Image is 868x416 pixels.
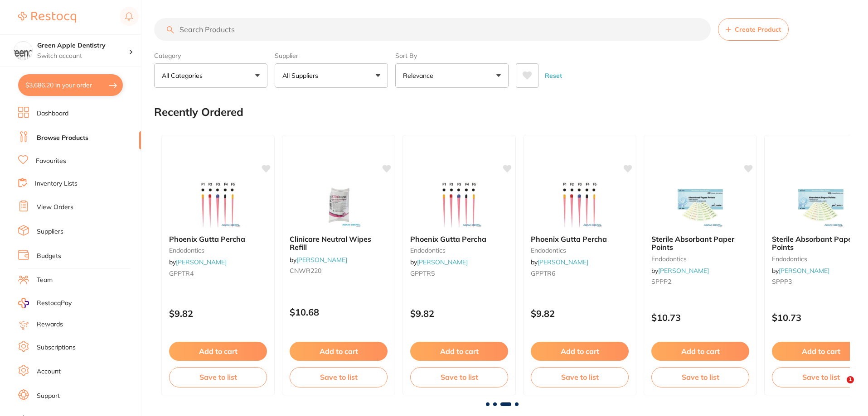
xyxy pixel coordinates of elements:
[651,278,749,285] small: SPPP2
[169,258,227,266] span: by
[290,267,388,274] small: CNWR220
[162,71,206,80] p: All Categories
[410,308,508,319] p: $9.82
[791,182,850,228] img: Sterile Absorbant Paper Points
[735,26,781,33] span: Create Product
[37,343,76,352] a: Subscriptions
[154,63,267,88] button: All Categories
[658,267,709,275] a: [PERSON_NAME]
[430,182,489,228] img: Phoenix Gutta Percha
[410,367,508,387] button: Save to list
[35,179,78,188] a: Inventory Lists
[828,376,850,398] iframe: Intercom live chat
[410,270,508,277] small: GPPTR5
[550,182,609,228] img: Phoenix Gutta Percha
[651,367,749,387] button: Save to list
[154,106,243,119] h2: Recently Ordered
[154,18,711,41] input: Search Products
[169,367,267,387] button: Save to list
[290,235,388,252] b: Clinicare Neutral Wipes Refill
[395,52,509,60] label: Sort By
[37,367,61,376] a: Account
[531,308,629,319] p: $9.82
[403,71,437,80] p: Relevance
[531,270,629,277] small: GPPTR6
[651,342,749,361] button: Add to cart
[282,71,322,80] p: All Suppliers
[18,298,72,308] a: RestocqPay
[651,267,709,275] span: by
[169,270,267,277] small: GPPTR4
[37,227,63,236] a: Suppliers
[14,42,32,60] img: Green Apple Dentistry
[37,392,60,401] a: Support
[275,63,388,88] button: All Suppliers
[542,63,565,88] button: Reset
[37,134,88,143] a: Browse Products
[847,376,854,383] span: 1
[772,267,829,275] span: by
[779,267,829,275] a: [PERSON_NAME]
[37,252,61,261] a: Budgets
[18,74,123,96] button: $3,686.20 in your order
[37,52,129,61] p: Switch account
[395,63,509,88] button: Relevance
[296,256,347,264] a: [PERSON_NAME]
[290,256,347,264] span: by
[651,255,749,263] small: endodontics
[538,258,588,266] a: [PERSON_NAME]
[410,247,508,254] small: endodontics
[410,258,468,266] span: by
[169,235,267,243] b: Phoenix Gutta Percha
[718,18,789,41] button: Create Product
[531,342,629,361] button: Add to cart
[37,276,53,285] a: Team
[309,182,368,228] img: Clinicare Neutral Wipes Refill
[290,342,388,361] button: Add to cart
[275,52,388,60] label: Supplier
[37,41,129,50] h4: Green Apple Dentistry
[18,12,76,23] img: Restocq Logo
[169,308,267,319] p: $9.82
[417,258,468,266] a: [PERSON_NAME]
[290,307,388,317] p: $10.68
[169,247,267,254] small: endodontics
[18,7,76,28] a: Restocq Logo
[37,203,73,212] a: View Orders
[651,235,749,252] b: Sterile Absorbant Paper Points
[18,298,29,308] img: RestocqPay
[37,109,68,118] a: Dashboard
[189,182,247,228] img: Phoenix Gutta Percha
[290,367,388,387] button: Save to list
[651,312,749,323] p: $10.73
[671,182,730,228] img: Sterile Absorbant Paper Points
[531,235,629,243] b: Phoenix Gutta Percha
[154,52,267,60] label: Category
[531,367,629,387] button: Save to list
[531,258,588,266] span: by
[37,320,63,329] a: Rewards
[37,299,72,308] span: RestocqPay
[531,247,629,254] small: endodontics
[169,342,267,361] button: Add to cart
[410,235,508,243] b: Phoenix Gutta Percha
[176,258,227,266] a: [PERSON_NAME]
[36,157,66,166] a: Favourites
[410,342,508,361] button: Add to cart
